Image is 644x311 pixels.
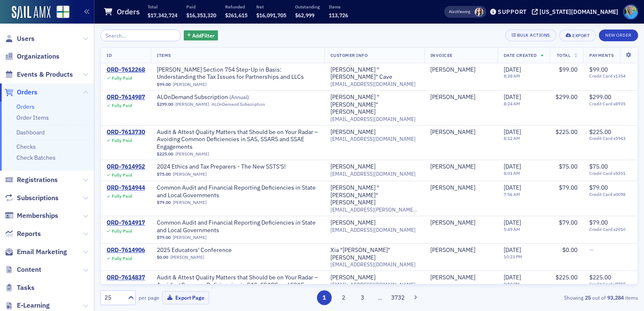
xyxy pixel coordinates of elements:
[112,75,132,81] div: Fully Paid
[504,66,521,73] span: [DATE]
[5,301,50,310] a: E-Learning
[105,293,123,302] div: 25
[504,52,537,58] span: Date Created
[157,172,171,177] span: $75.00
[157,66,319,81] a: [PERSON_NAME] Section 754 Step-Up in Basis: Understanding the Tax Issues for Partnerships and LLCs
[107,66,145,74] div: ORD-7612268
[430,274,475,282] a: [PERSON_NAME]
[295,12,314,19] span: $62,999
[5,175,58,185] a: Registrations
[5,265,41,274] a: Content
[112,228,132,234] div: Fully Paid
[112,103,132,108] div: Fully Paid
[157,151,173,157] span: $225.00
[589,52,614,58] span: Payments
[162,291,209,304] button: Export Page
[157,235,171,240] span: $79.00
[599,31,638,38] a: New Order
[17,283,35,292] span: Tasks
[148,4,177,10] p: Total
[157,94,263,101] span: ALOnDemand Subscription
[112,283,132,289] div: Fully Paid
[430,94,492,101] span: Chris White
[17,211,58,220] span: Memberships
[589,273,611,281] span: $225.00
[589,101,632,107] span: Credit Card x8935
[157,184,319,199] a: Common Audit and Financial Reporting Deficiencies in State and Local Governments
[559,184,577,191] span: $79.00
[589,192,632,197] span: Credit Card x0098
[17,301,50,310] span: E-Learning
[139,294,159,301] label: per page
[157,255,168,260] span: $0.00
[589,282,632,287] span: Credit Card x7757
[17,34,35,43] span: Users
[504,254,522,260] time: 10:23 PM
[430,163,492,171] span: Tina Hulsey
[17,193,59,203] span: Subscriptions
[5,52,59,61] a: Organizations
[517,33,550,38] div: Bulk Actions
[112,172,132,178] div: Fully Paid
[504,128,521,136] span: [DATE]
[175,102,209,107] a: [PERSON_NAME]
[107,247,145,254] a: ORD-7614906
[16,103,35,110] a: Orders
[157,129,319,151] span: Audit & Attest Quality Matters that Should be on Your Radar – Avoiding Common Deficiencies in SAS...
[107,52,112,58] span: ID
[555,93,577,101] span: $299.00
[256,4,286,10] p: Net
[559,66,577,73] span: $99.00
[107,94,145,101] a: ORD-7614987
[532,9,621,15] button: [US_STATE][DOMAIN_NAME]
[504,163,521,170] span: [DATE]
[173,235,207,240] a: [PERSON_NAME]
[555,273,577,281] span: $225.00
[498,8,527,16] div: Support
[17,229,41,239] span: Reports
[559,29,596,41] button: Export
[330,136,416,142] span: [EMAIL_ADDRESS][DOMAIN_NAME]
[330,171,416,177] span: [EMAIL_ADDRESS][DOMAIN_NAME]
[430,94,475,101] a: [PERSON_NAME]
[112,138,132,143] div: Fully Paid
[100,29,181,41] input: Search…
[192,32,215,39] span: Add Filter
[336,290,351,305] button: 2
[374,294,386,301] span: …
[599,29,638,41] button: New Order
[559,219,577,226] span: $79.00
[430,66,475,74] div: [PERSON_NAME]
[16,143,36,150] a: Checks
[157,66,319,81] span: Surgent's Section 754 Step-Up in Basis: Understanding the Tax Issues for Partnerships and LLCs
[430,163,475,171] a: [PERSON_NAME]
[112,256,132,261] div: Fully Paid
[157,102,173,107] span: $299.00
[330,261,416,268] span: [EMAIL_ADDRESS][DOMAIN_NAME]
[505,29,556,41] button: Bulk Actions
[107,129,145,136] a: ORD-7613730
[504,246,521,254] span: [DATE]
[330,184,419,206] div: [PERSON_NAME] "[PERSON_NAME]" [PERSON_NAME]
[589,73,632,79] span: Credit Card x1354
[330,274,376,282] div: [PERSON_NAME]
[175,151,209,157] a: [PERSON_NAME]
[329,4,348,10] p: Items
[229,94,249,100] span: ( Annual )
[449,9,457,14] div: Also
[430,247,475,254] a: [PERSON_NAME]
[157,94,263,101] a: ALOnDemand Subscription (Annual)
[17,88,38,97] span: Orders
[157,219,319,234] a: Common Audit and Financial Reporting Deficiencies in State and Local Governments
[107,163,145,171] div: ORD-7614952
[112,193,132,199] div: Fully Paid
[157,82,171,87] span: $99.00
[330,129,376,136] div: [PERSON_NAME]
[504,73,520,79] time: 8:28 AM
